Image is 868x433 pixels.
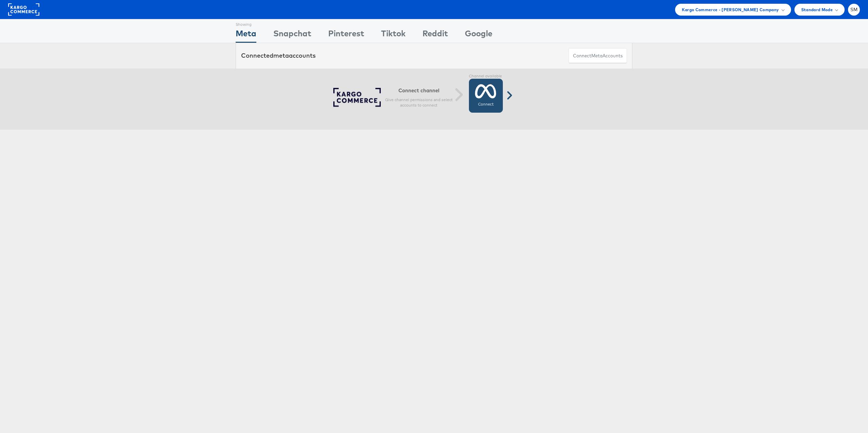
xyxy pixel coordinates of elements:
[478,102,494,107] label: Connect
[682,6,779,13] span: Kargo Commerce - [PERSON_NAME] Company
[469,74,503,79] label: Channel available
[381,27,406,43] div: Tiktok
[469,79,503,113] a: Connect
[236,27,256,43] div: Meta
[385,87,453,94] h6: Connect channel
[385,97,453,108] p: Give channel permissions and select accounts to connect
[273,52,289,59] span: meta
[850,7,858,12] span: SM
[569,48,627,63] button: ConnectmetaAccounts
[236,19,256,27] div: Showing
[465,27,492,43] div: Google
[328,27,364,43] div: Pinterest
[273,27,311,43] div: Snapchat
[591,53,603,59] span: meta
[801,6,833,13] span: Standard Mode
[422,27,448,43] div: Reddit
[241,51,316,60] div: Connected accounts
